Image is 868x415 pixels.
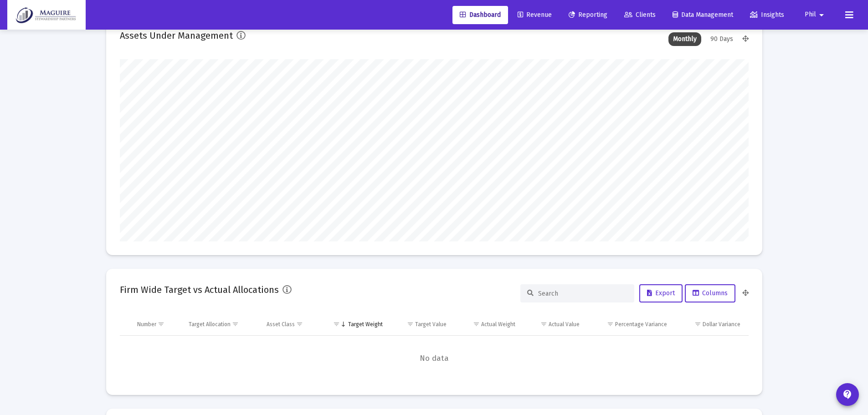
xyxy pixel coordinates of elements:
span: Show filter options for column 'Actual Value' [540,321,547,328]
td: Column Target Allocation [182,313,260,335]
div: Asset Class [267,321,295,328]
a: Revenue [510,6,559,24]
div: Dollar Variance [703,321,740,328]
a: Clients [617,6,663,24]
h2: Firm Wide Target vs Actual Allocations [120,282,279,297]
td: Column Dollar Variance [673,313,748,335]
button: Export [639,284,683,302]
span: Reporting [569,11,607,19]
span: Show filter options for column 'Asset Class' [296,321,303,328]
span: Columns [693,289,728,297]
span: Dashboard [460,11,501,19]
td: Column Number [131,313,183,335]
span: Phil [805,11,816,19]
span: Clients [624,11,656,19]
div: Actual Value [549,321,580,328]
td: Column Asset Class [260,313,321,335]
div: Monthly [668,32,701,46]
mat-icon: arrow_drop_down [816,6,827,24]
a: Data Management [665,6,740,24]
span: No data [120,354,749,364]
div: Percentage Variance [615,321,667,328]
div: 90 Days [706,32,738,46]
div: Target Weight [348,321,383,328]
span: Show filter options for column 'Target Value' [407,321,414,328]
img: Dashboard [14,6,79,24]
span: Revenue [518,11,552,19]
td: Column Actual Value [522,313,586,335]
span: Show filter options for column 'Number' [158,321,164,328]
td: Column Target Weight [321,313,389,335]
td: Column Target Value [389,313,453,335]
a: Dashboard [452,6,508,24]
a: Reporting [561,6,615,24]
span: Show filter options for column 'Actual Weight' [473,321,480,328]
div: Target Allocation [189,321,231,328]
button: Columns [685,284,735,302]
span: Show filter options for column 'Target Weight' [333,321,340,328]
span: Export [647,289,675,297]
mat-icon: contact_support [842,389,853,400]
span: Show filter options for column 'Dollar Variance' [694,321,701,328]
a: Insights [743,6,791,24]
button: Phil [794,5,838,24]
div: Target Value [415,321,447,328]
span: Insights [750,11,784,19]
input: Search [538,290,627,297]
div: Number [137,321,156,328]
div: Actual Weight [481,321,515,328]
h2: Assets Under Management [120,28,233,43]
td: Column Percentage Variance [586,313,673,335]
span: Show filter options for column 'Percentage Variance' [607,321,614,328]
div: Data grid [120,313,749,381]
span: Data Management [673,11,733,19]
td: Column Actual Weight [453,313,521,335]
span: Show filter options for column 'Target Allocation' [232,321,239,328]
